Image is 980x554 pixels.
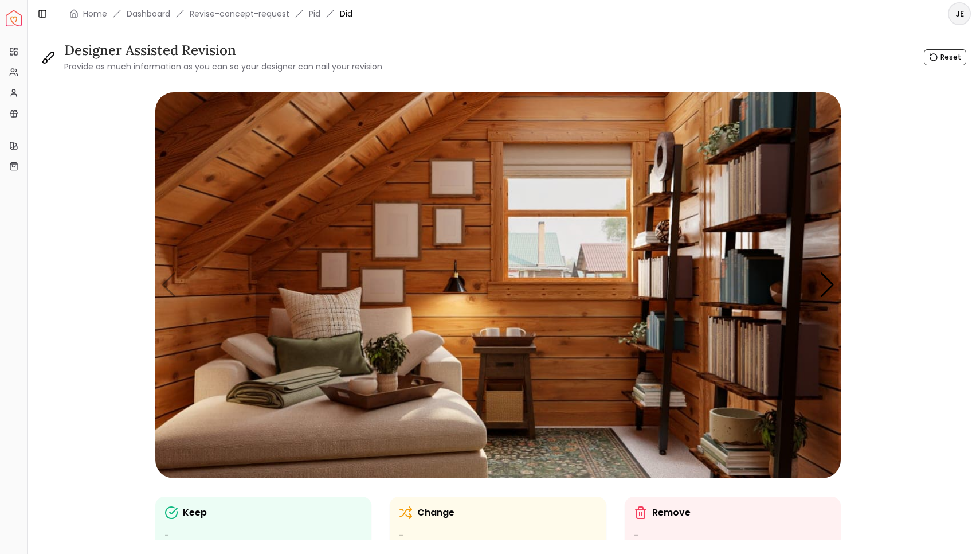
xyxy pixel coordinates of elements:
a: Dashboard [127,8,170,19]
nav: breadcrumb [69,8,352,19]
p: Remove [652,506,691,520]
a: Pid [309,8,320,19]
small: Provide as much information as you can so your designer can nail your revision [64,61,382,72]
button: Reset [924,49,966,65]
img: 68aa2a15e529cb001245ef5d [155,92,841,478]
a: Revise-concept-request [190,8,289,19]
div: 1 / 5 [155,92,841,478]
ul: - [164,529,362,543]
ul: - [634,529,832,543]
div: Next slide [820,272,835,298]
h3: Designer Assisted Revision [64,41,382,60]
div: Carousel [155,92,840,478]
a: Spacejoy [6,10,22,26]
p: Change [417,506,454,520]
button: JE [948,2,971,25]
ul: - [399,529,597,543]
span: Did [340,8,352,19]
p: Keep [183,506,207,520]
img: Spacejoy Logo [6,10,22,26]
span: JE [949,3,970,24]
a: Home [83,8,107,19]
